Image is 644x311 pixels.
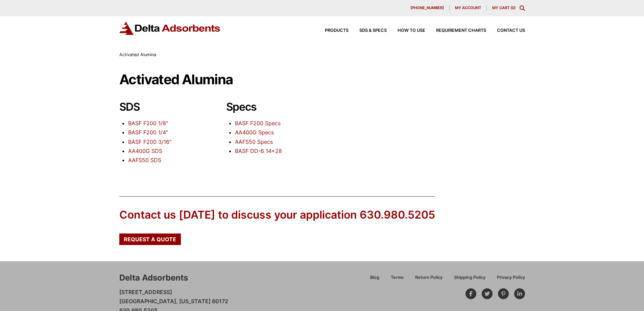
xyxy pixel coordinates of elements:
[425,28,486,33] a: Requirement Charts
[364,274,385,286] a: Blog
[520,5,525,11] div: Toggle Modal Content
[235,148,282,154] a: BASF DD-6 14×28
[314,28,349,33] a: Products
[119,101,205,113] h2: SDS
[387,28,425,33] a: How to Use
[454,275,485,280] span: Shipping Policy
[325,28,349,33] span: Products
[128,129,168,136] a: BASF F200 1/4″
[497,275,525,280] span: Privacy Policy
[119,207,435,223] div: Contact us [DATE] to discuss your application 630.980.5205
[359,28,387,33] span: SDS & SPECS
[124,237,176,242] span: Request a Quote
[128,157,161,163] a: AAFS50 SDS
[119,52,156,57] span: Activated Alumina
[226,101,311,113] h2: Specs
[128,138,171,145] a: BASF F200 3/16″
[235,120,281,127] a: BASF F200 Specs
[415,275,443,280] span: Return Policy
[486,28,525,33] a: Contact Us
[512,5,514,10] span: 0
[491,274,525,286] a: Privacy Policy
[436,28,486,33] span: Requirement Charts
[119,72,525,87] h1: Activated Alumina
[385,274,409,286] a: Terms
[455,6,481,10] span: My account
[410,6,444,10] span: [PHONE_NUMBER]
[405,5,450,11] a: [PHONE_NUMBER]
[391,275,404,280] span: Terms
[235,138,273,145] a: AAFS50 Specs
[119,272,188,284] div: Delta Adsorbents
[450,5,487,11] a: My account
[119,234,181,245] a: Request a Quote
[398,28,425,33] span: How to Use
[409,274,448,286] a: Return Policy
[448,274,491,286] a: Shipping Policy
[497,28,525,33] span: Contact Us
[235,129,274,136] a: AA400G Specs
[349,28,387,33] a: SDS & SPECS
[370,275,379,280] span: Blog
[128,120,168,127] a: BASF F200 1/8″
[119,22,221,35] img: Delta Adsorbents
[128,148,162,154] a: AA400G SDS
[492,5,516,10] a: My Cart (0)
